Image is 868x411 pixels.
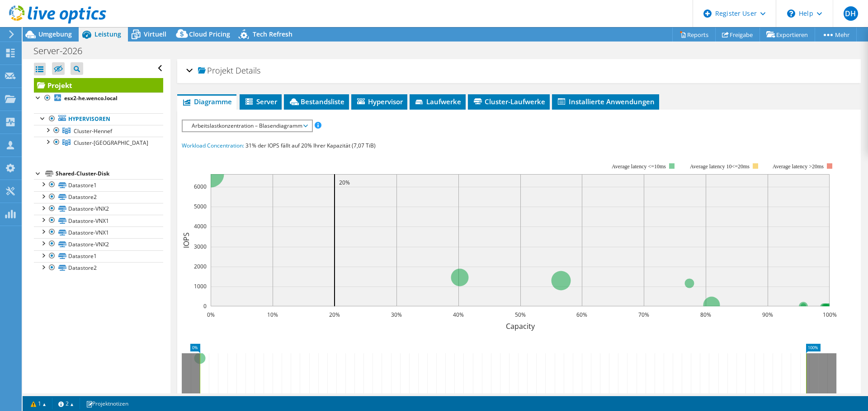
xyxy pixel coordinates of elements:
span: Cloud Pricing [189,30,230,38]
span: Umgebung [38,30,72,38]
tspan: Average latency <=10ms [612,163,666,170]
a: 2 [52,398,80,409]
text: 3000 [194,243,207,250]
a: Datastore1 [34,250,163,262]
a: Cluster-Essen [34,137,163,148]
text: 5000 [194,203,207,210]
a: 1 [24,398,52,409]
span: Laufwerke [414,97,461,106]
span: Cluster-[GEOGRAPHIC_DATA] [74,139,148,147]
text: Average latency >20ms [773,163,824,170]
svg: \n [787,9,795,18]
span: Cluster-Laufwerke [472,97,545,106]
span: DH [844,6,858,21]
div: Shared-Cluster-Disk [56,168,163,179]
span: Bestandsliste [288,97,344,106]
a: Datastore2 [34,191,163,203]
text: 4000 [194,222,207,230]
span: Projekt [198,66,233,75]
a: esx2-he.wenco.local [34,92,163,104]
text: 60% [576,311,587,319]
span: Hypervisor [356,97,403,106]
span: Diagramme [182,97,232,106]
a: Projektnotizen [80,398,135,409]
text: 6000 [194,183,207,190]
text: IOPS [181,232,191,248]
text: 30% [391,311,402,319]
h1: Server-2026 [29,46,96,56]
a: Projekt [34,78,163,92]
text: 50% [515,311,526,319]
span: Virtuell [144,30,166,38]
span: Server [244,97,277,106]
a: Hypervisoren [34,113,163,125]
span: Workload Concentration: [182,142,244,149]
a: Datastore-VNX2 [34,238,163,250]
a: Exportieren [759,28,815,42]
a: Cluster-Hennef [34,125,163,137]
span: Tech Refresh [253,30,292,38]
span: 31% der IOPS fällt auf 20% Ihrer Kapazität (7,07 TiB) [245,142,376,149]
text: 40% [453,311,464,319]
text: 100% [823,311,837,319]
text: 80% [700,311,711,319]
a: Freigabe [715,28,760,42]
text: Capacity [506,321,535,331]
text: 90% [762,311,773,319]
a: Reports [672,28,716,42]
a: Datastore1 [34,179,163,191]
a: Datastore-VNX1 [34,226,163,238]
span: Arbeitslastkonzentration – Blasendiagramm [187,120,307,131]
b: esx2-he.wenco.local [64,94,118,102]
text: 10% [267,311,278,319]
a: Datastore2 [34,262,163,274]
a: Datastore-VNX2 [34,203,163,215]
text: 0 [203,302,207,310]
span: Cluster-Hennef [74,127,112,135]
span: Leistung [94,30,121,38]
text: 20% [339,179,350,186]
text: 0% [207,311,215,319]
text: 1000 [194,282,207,290]
text: 70% [638,311,649,319]
tspan: Average latency 10<=20ms [690,163,750,170]
text: 20% [329,311,340,319]
a: Mehr [815,28,857,42]
span: Installierte Anwendungen [557,97,655,106]
span: Details [236,65,260,76]
a: Datastore-VNX1 [34,215,163,226]
text: 2000 [194,263,207,270]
